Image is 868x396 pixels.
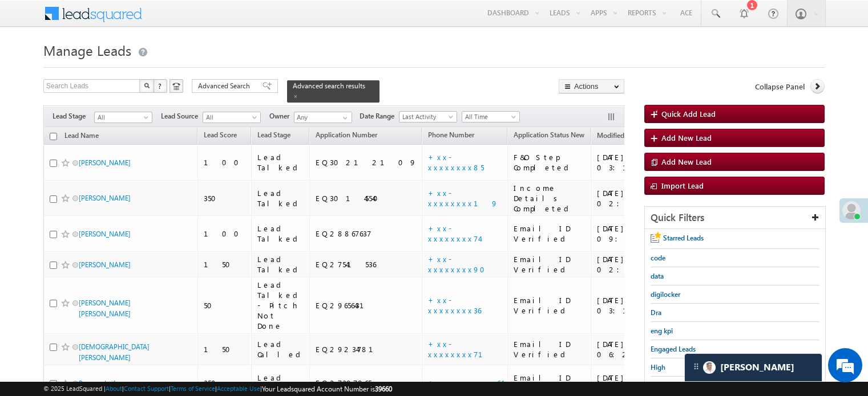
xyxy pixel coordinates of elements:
[514,183,586,214] div: Income Details Completed
[217,385,260,392] a: Acceptable Use
[269,111,294,121] span: Owner
[428,378,502,387] a: +xx-xxxxxxxx64
[514,254,586,275] div: Email ID Verified
[144,83,150,88] img: Search
[428,339,496,359] a: +xx-xxxxxxxx71
[337,112,351,124] a: Show All Items
[59,129,104,144] a: Lead Name
[692,362,701,371] img: carter-drag
[645,207,825,229] div: Quick Filters
[651,290,680,299] span: digilocker
[597,131,635,140] span: Modified On
[661,109,716,119] span: Quick Add Lead
[651,272,664,280] span: data
[94,112,152,123] a: All
[597,152,668,173] div: [DATE] 03:12 PM
[316,157,417,168] div: EQ30212109
[597,339,668,360] div: [DATE] 06:22 AM
[124,385,169,392] a: Contact Support
[50,133,57,140] input: Check all records
[462,112,516,122] span: All Time
[684,353,822,382] div: carter-dragCarter[PERSON_NAME]
[257,339,305,360] div: Lead Called
[428,130,474,139] span: Phone Number
[43,41,131,59] span: Manage Leads
[293,81,365,90] span: Advanced search results
[316,300,417,311] div: EQ29656431
[514,223,586,244] div: Email ID Verified
[720,362,794,373] span: Carter
[428,188,498,208] a: +xx-xxxxxxxx19
[257,188,305,209] div: Lead Talked
[360,111,399,121] span: Date Range
[198,129,243,144] a: Lead Score
[204,378,246,388] div: 350
[597,254,668,275] div: [DATE] 02:58 PM
[591,129,652,144] a: Modified On (sorted descending)
[154,79,167,93] button: ?
[514,130,584,139] span: Application Status New
[316,193,417,203] div: EQ30145540
[53,111,94,121] span: Lead Stage
[257,130,290,139] span: Lead Stage
[462,111,520,123] a: All Time
[597,188,668,209] div: [DATE] 02:53 PM
[428,295,481,315] a: +xx-xxxxxxxx36
[508,129,590,144] a: Application Status New
[428,254,492,274] a: +xx-xxxxxxxx90
[514,339,586,360] div: Email ID Verified
[79,379,115,387] a: Bagwan kaif
[257,254,305,275] div: Lead Talked
[375,385,392,393] span: 39660
[597,223,668,244] div: [DATE] 09:15 PM
[43,383,392,394] span: © 2025 LeadSquared | | | | |
[316,130,377,139] span: Application Number
[661,133,712,142] span: Add New Lead
[651,363,665,371] span: High
[171,385,215,392] a: Terms of Service
[316,344,417,354] div: EQ29234781
[79,230,131,238] a: [PERSON_NAME]
[316,259,417,270] div: EQ27541536
[252,129,296,144] a: Lead Stage
[257,223,305,244] div: Lead Talked
[514,373,586,393] div: Email ID Verified
[158,81,163,91] span: ?
[204,228,246,239] div: 100
[597,295,668,316] div: [DATE] 03:13 PM
[204,193,246,203] div: 350
[663,234,704,242] span: Starred Leads
[257,152,305,173] div: Lead Talked
[651,345,696,353] span: Engaged Leads
[651,308,661,317] span: Dra
[651,254,665,262] span: code
[203,112,261,123] a: All
[294,112,352,123] input: Type to Search
[559,79,624,93] button: Actions
[597,373,668,393] div: [DATE] 07:36 PM
[310,129,383,144] a: Application Number
[79,194,131,202] a: [PERSON_NAME]
[257,373,305,393] div: Lead Talked
[514,295,586,316] div: Email ID Verified
[204,344,246,354] div: 150
[106,385,122,392] a: About
[79,299,131,318] a: [PERSON_NAME] [PERSON_NAME]
[703,361,716,374] img: Carter
[204,157,246,168] div: 100
[651,326,673,335] span: eng kpi
[316,378,417,388] div: EQ27387865
[79,260,131,269] a: [PERSON_NAME]
[262,385,392,393] span: Your Leadsquared Account Number is
[428,152,484,172] a: +xx-xxxxxxxx85
[79,342,150,362] a: [DEMOGRAPHIC_DATA][PERSON_NAME]
[204,130,237,139] span: Lead Score
[399,112,454,122] span: Last Activity
[755,81,805,92] span: Collapse Panel
[203,112,257,123] span: All
[257,280,305,331] div: Lead Talked - Pitch Not Done
[204,259,246,270] div: 150
[95,112,149,123] span: All
[204,300,246,311] div: 50
[661,157,712,166] span: Add New Lead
